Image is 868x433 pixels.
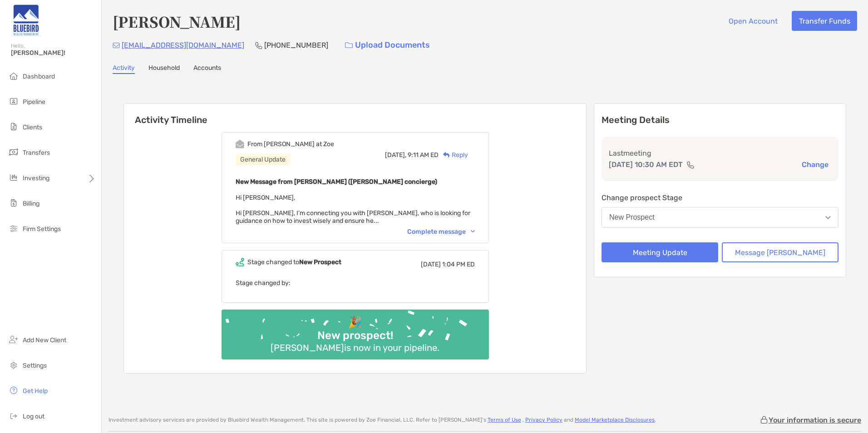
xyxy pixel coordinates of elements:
[122,39,244,51] p: [EMAIL_ADDRESS][DOMAIN_NAME]
[421,261,441,268] span: [DATE]
[11,49,96,57] span: [PERSON_NAME]!
[299,258,341,266] b: New Prospect
[602,114,838,126] p: Meeting Details
[124,103,586,125] h6: Activity Timeline
[113,43,120,48] img: Email Icon
[113,11,241,32] h4: [PERSON_NAME]
[442,261,475,268] span: 1:04 PM ED
[108,417,656,423] p: Investment advisory services are provided by Bluebird Wealth Management . This site is powered by...
[609,159,683,170] p: [DATE] 10:30 AM EDT
[8,96,19,107] img: pipeline icon
[236,194,470,225] span: Hi [PERSON_NAME], Hi [PERSON_NAME], I’m connecting you with [PERSON_NAME], who is looking for gui...
[686,161,695,168] img: communication type
[113,64,135,74] a: Activity
[264,39,328,51] p: [PHONE_NUMBER]
[769,416,861,424] p: Your information is secure
[23,336,66,344] span: Add New Client
[236,154,290,165] div: General Update
[23,413,44,420] span: Log out
[8,147,19,157] img: transfers icon
[792,11,857,31] button: Transfer Funds
[8,359,19,370] img: settings icon
[314,329,397,342] div: New prospect!
[23,73,55,80] span: Dashboard
[193,64,221,74] a: Accounts
[8,70,19,81] img: dashboard icon
[407,228,475,236] div: Complete message
[575,417,655,423] a: Model Marketplace Disclosures
[439,150,468,160] div: Reply
[23,362,47,369] span: Settings
[8,223,19,234] img: firm-settings icon
[148,64,180,74] a: Household
[721,11,784,31] button: Open Account
[236,140,244,148] img: Event icon
[255,42,262,49] img: Phone Icon
[8,197,19,208] img: billing icon
[23,174,49,182] span: Investing
[609,213,655,221] div: New Prospect
[247,258,341,266] div: Stage changed to
[345,316,365,329] div: 🎉
[825,216,831,219] img: Open dropdown arrow
[525,417,562,423] a: Privacy Policy
[8,334,19,345] img: add_new_client icon
[236,178,437,186] b: New Message from [PERSON_NAME] ([PERSON_NAME] concierge)
[408,151,439,159] span: 9:11 AM ED
[602,242,718,262] button: Meeting Update
[339,35,436,55] a: Upload Documents
[23,387,48,395] span: Get Help
[23,98,45,106] span: Pipeline
[23,149,50,157] span: Transfers
[602,192,838,203] p: Change prospect Stage
[471,230,475,233] img: Chevron icon
[11,4,41,36] img: Zoe Logo
[8,172,19,183] img: investing icon
[8,410,19,421] img: logout icon
[345,42,353,49] img: button icon
[609,148,831,159] p: Last meeting
[8,121,19,132] img: clients icon
[8,385,19,396] img: get-help icon
[799,160,831,169] button: Change
[236,258,244,266] img: Event icon
[602,207,838,228] button: New Prospect
[385,151,406,159] span: [DATE],
[23,123,42,131] span: Clients
[488,417,521,423] a: Terms of Use
[23,225,61,233] span: Firm Settings
[222,310,489,352] img: Confetti
[236,277,475,289] p: Stage changed by:
[267,342,443,353] div: [PERSON_NAME] is now in your pipeline.
[443,152,450,158] img: Reply icon
[247,140,334,148] div: From [PERSON_NAME] at Zoe
[722,242,838,262] button: Message [PERSON_NAME]
[23,200,39,207] span: Billing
